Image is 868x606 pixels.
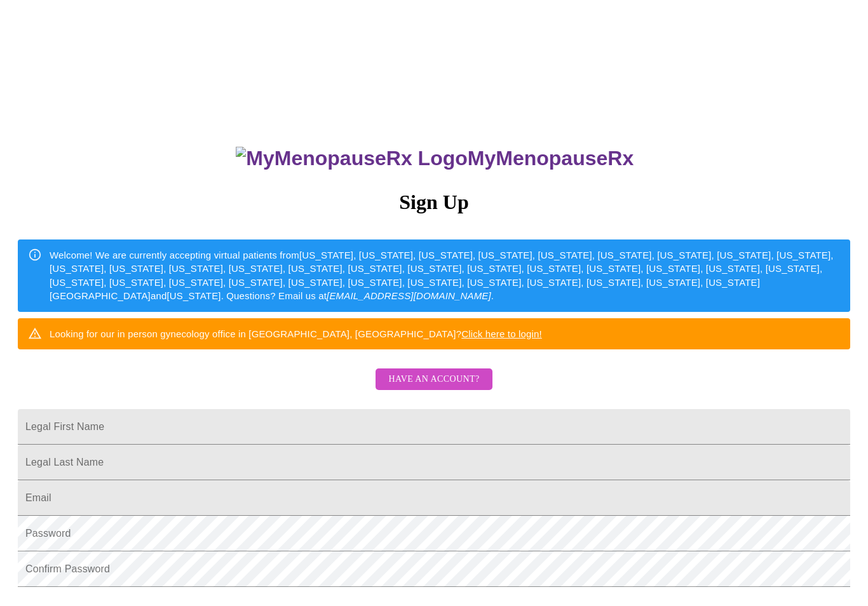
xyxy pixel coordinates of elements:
div: Looking for our in person gynecology office in [GEOGRAPHIC_DATA], [GEOGRAPHIC_DATA]? [50,322,542,346]
h3: MyMenopauseRx [20,147,851,170]
a: Click here to login! [461,328,542,339]
em: [EMAIL_ADDRESS][DOMAIN_NAME] [327,290,491,301]
button: Have an account? [376,368,492,391]
a: Have an account? [372,382,495,393]
img: MyMenopauseRx Logo [236,147,467,170]
span: Have an account? [388,372,479,387]
h3: Sign Up [18,191,850,214]
div: Welcome! We are currently accepting virtual patients from [US_STATE], [US_STATE], [US_STATE], [US... [50,243,840,308]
